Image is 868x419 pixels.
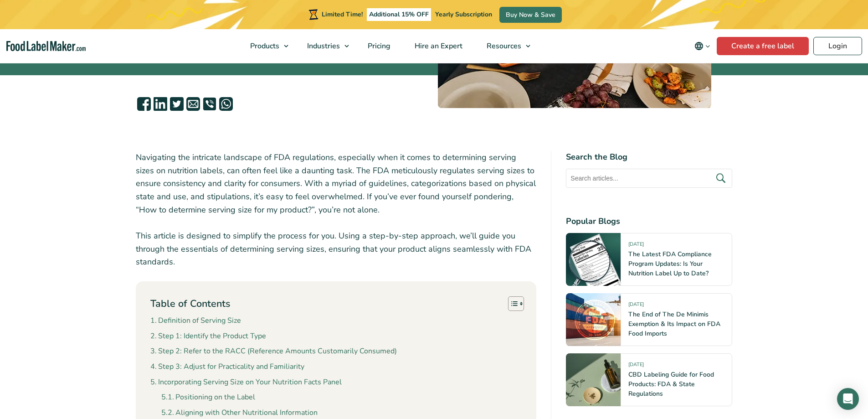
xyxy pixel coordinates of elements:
[365,41,391,51] span: Pricing
[628,310,720,338] a: The End of The De Minimis Exemption & Its Impact on FDA Food Imports
[136,229,537,269] p: This article is designed to simplify the process for you. Using a step-by-step approach, we’ll gu...
[566,169,732,188] input: Search articles...
[150,315,241,327] a: Definition of Serving Size
[566,151,732,163] h4: Search the Blog
[295,29,354,63] a: Industries
[412,41,463,51] span: Hire an Expert
[247,41,280,51] span: Products
[628,241,644,251] span: [DATE]
[837,388,859,410] div: Open Intercom Messenger
[566,215,732,228] h4: Popular Blogs
[356,29,401,63] a: Pricing
[475,29,535,63] a: Resources
[150,331,266,342] a: Step 1: Identify the Product Type
[161,407,318,419] a: Aligning with Other Nutritional Information
[150,361,304,373] a: Step 3: Adjust for Practicality and Familiarity
[136,151,537,217] p: Navigating the intricate landscape of FDA regulations, especially when it comes to determining se...
[435,10,492,19] span: Yearly Subscription
[628,301,644,311] span: [DATE]
[304,41,341,51] span: Industries
[499,7,562,23] a: Buy Now & Save
[150,377,342,388] a: Incorporating Serving Size on Your Nutrition Facts Panel
[6,41,86,52] a: Food Label Maker homepage
[484,41,522,51] span: Resources
[628,250,712,278] a: The Latest FDA Compliance Program Updates: Is Your Nutrition Label Up to Date?
[628,361,644,372] span: [DATE]
[628,370,714,398] a: CBD Labeling Guide for Food Products: FDA & State Regulations
[322,10,363,19] span: Limited Time!
[367,8,431,21] span: Additional 15% OFF
[717,37,809,55] a: Create a free label
[150,297,230,311] p: Table of Contents
[161,392,255,403] a: Positioning on the Label
[238,29,293,63] a: Products
[688,37,717,55] button: Change language
[813,37,862,55] a: Login
[150,346,397,357] a: Step 2: Refer to the RACC (Reference Amounts Customarily Consumed)
[501,296,522,311] a: Toggle Table of Content
[403,29,473,63] a: Hire an Expert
